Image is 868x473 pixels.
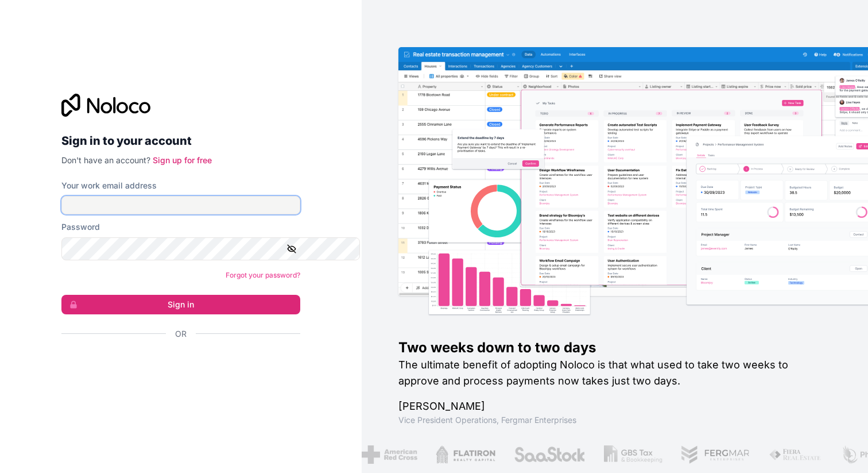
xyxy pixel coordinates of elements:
h1: [PERSON_NAME] [398,398,831,414]
img: /assets/saastock-C6Zbiodz.png [514,445,586,464]
span: Don't have an account? [61,155,150,165]
label: Your work email address [61,180,157,191]
span: Or [175,328,187,340]
input: Email address [61,196,300,214]
label: Password [61,221,100,233]
button: Sign in [61,295,300,314]
input: Password [61,237,360,260]
a: Sign up for free [153,155,212,165]
img: /assets/flatiron-C8eUkumj.png [436,445,495,464]
iframe: Sign in with Google Button [56,352,297,378]
img: /assets/gbstax-C-GtDUiK.png [604,445,662,464]
img: /assets/fergmar-CudnrXN5.png [681,445,751,464]
h2: The ultimate benefit of adopting Noloco is that what used to take two weeks to approve and proces... [398,357,831,389]
img: /assets/american-red-cross-BAupjrZR.png [362,445,417,464]
h1: Vice President Operations , Fergmar Enterprises [398,414,831,426]
h2: Sign in to your account [61,130,300,151]
img: /assets/fiera-fwj2N5v4.png [769,445,823,464]
h1: Two weeks down to two days [398,339,831,357]
a: Forgot your password? [226,271,300,279]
